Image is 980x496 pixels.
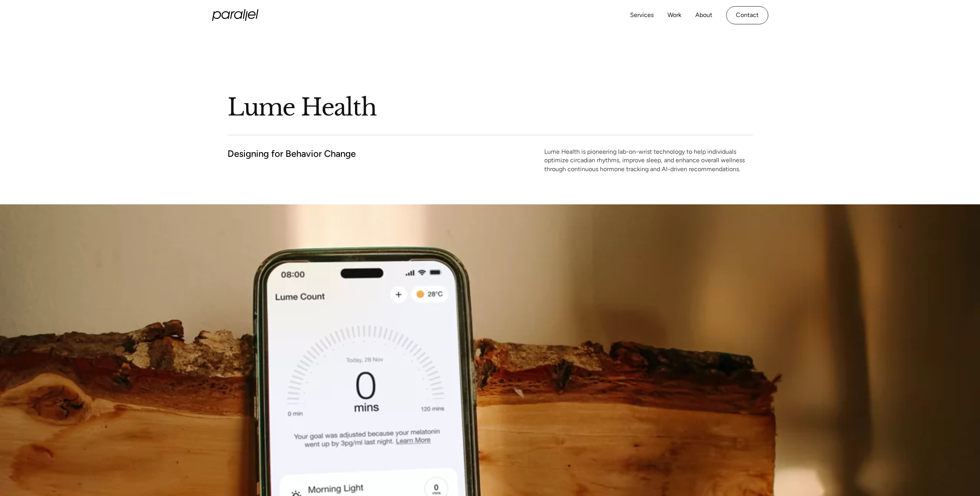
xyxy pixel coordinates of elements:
p: Lume Health is pioneering lab-on-wrist technology to help individuals optimize circadian rhythms,... [544,148,753,173]
a: Work [667,10,681,21]
h2: Designing for Behavior Change [228,148,356,160]
a: home [212,9,258,21]
a: About [695,10,712,21]
h1: Lume Health [228,92,753,122]
a: Services [630,10,654,21]
a: Contact [726,6,768,24]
